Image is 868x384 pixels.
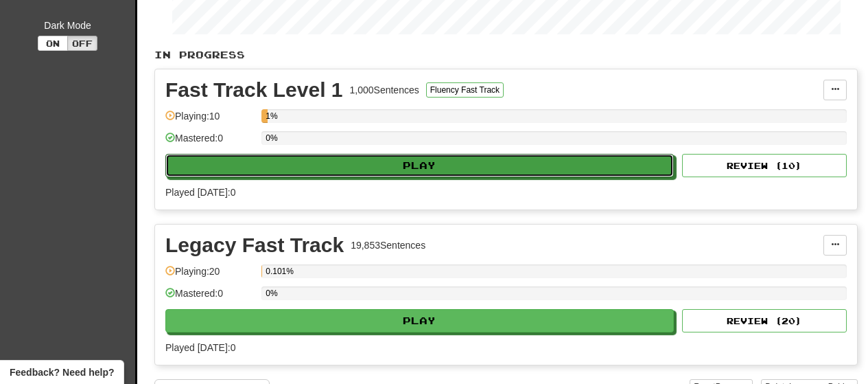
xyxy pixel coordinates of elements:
[154,48,858,62] p: In Progress
[351,238,425,252] div: 19,853 Sentences
[165,80,343,100] div: Fast Track Level 1
[165,154,674,177] button: Play
[682,309,847,332] button: Review (20)
[38,36,68,51] button: On
[165,109,255,132] div: Playing: 10
[165,264,255,287] div: Playing: 20
[682,154,847,177] button: Review (10)
[165,286,255,309] div: Mastered: 0
[165,342,235,353] span: Played [DATE]: 0
[165,131,255,154] div: Mastered: 0
[350,83,419,97] div: 1,000 Sentences
[266,109,267,123] div: 1%
[165,187,235,198] span: Played [DATE]: 0
[10,365,114,379] span: Open feedback widget
[10,19,125,32] div: Dark Mode
[426,82,504,98] button: Fluency Fast Track
[165,235,344,256] div: Legacy Fast Track
[67,36,97,51] button: Off
[165,309,674,332] button: Play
